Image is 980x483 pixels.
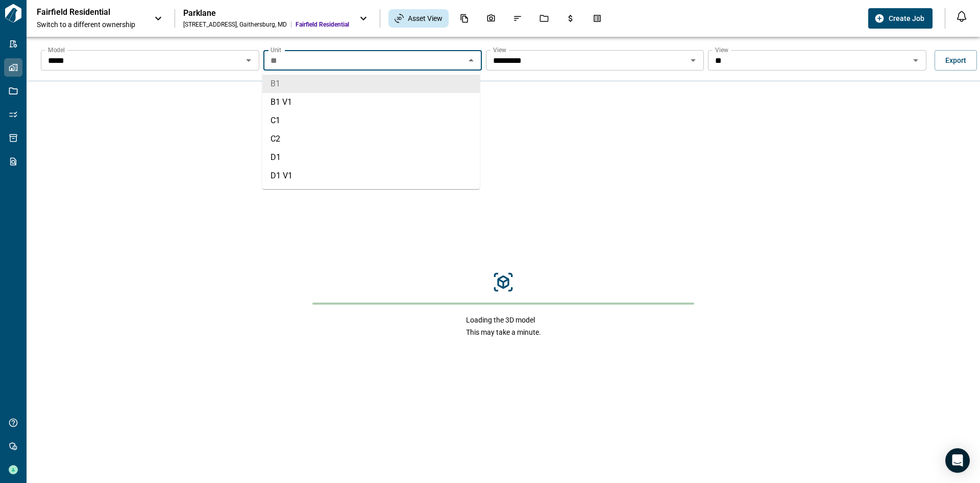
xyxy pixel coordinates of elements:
[493,45,506,54] label: View
[560,10,581,27] div: Budgets
[715,45,728,54] label: View
[464,53,478,67] button: Close
[953,8,970,25] button: Open notification feed
[271,45,281,54] label: Unit
[262,167,480,185] li: D1 V1
[533,10,555,27] div: Jobs
[241,53,256,67] button: Open
[262,75,480,93] li: B1
[48,45,65,54] label: Model
[408,13,443,24] span: Asset View
[37,19,144,30] span: Switch to a different ownership
[507,10,528,27] div: Issues & Info
[262,93,480,111] li: B1 V1
[262,111,480,130] li: C1
[909,53,923,67] button: Open
[262,130,480,148] li: C2
[586,10,608,27] div: Takeoff Center
[945,55,966,65] span: Export
[454,10,475,27] div: Documents
[466,315,541,325] span: Loading the 3D model
[480,10,502,27] div: Photos
[262,148,480,167] li: D1
[868,8,933,29] button: Create Job
[296,20,349,29] span: Fairfield Residential
[388,9,449,28] div: Asset View
[935,50,977,71] button: Export
[889,13,924,24] span: Create Job
[466,327,541,337] span: This may take a minute.
[37,7,129,17] p: Fairfield Residential
[183,8,349,18] div: Parklane
[945,448,970,473] div: Open Intercom Messenger
[183,20,287,29] div: [STREET_ADDRESS] , Gaithersburg , MD
[686,53,700,67] button: Open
